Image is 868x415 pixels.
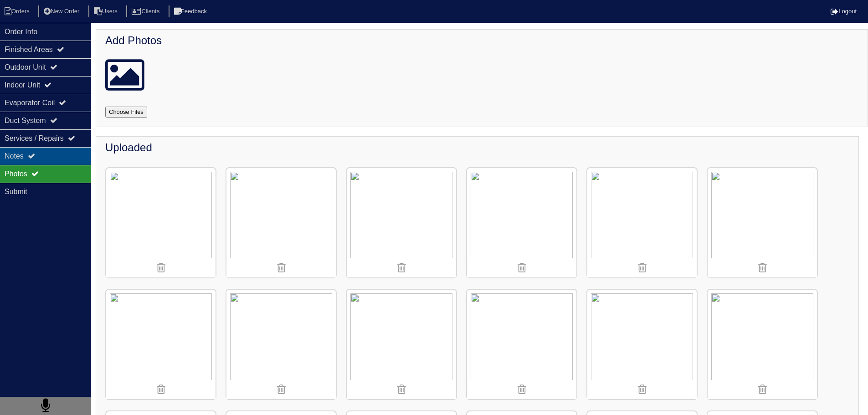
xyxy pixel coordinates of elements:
[831,8,857,15] a: Logout
[467,290,576,399] img: d9ehp45eu9tnk5vfucl8u1khm13u
[38,8,87,15] a: New Order
[106,168,216,277] img: c5f1snddqj2gmyk9afodbszmtas4
[708,168,817,277] img: dc4nbsilvc6k9a89w4xd3jd2k36s
[105,141,854,154] h4: Uploaded
[106,290,216,399] img: 4c1a6k07dld6dotgx05btf2ajjal
[169,5,214,18] li: Feedback
[587,290,697,399] img: p0rp3s8jknm7fe728nvu8xpn8o7o
[88,8,125,15] a: Users
[467,168,576,277] img: mf38u0pm2urkk4sc403ep64659yd
[38,5,87,18] li: New Order
[347,168,456,277] img: 2ecxykyvjiu4wv3meb5bzpbs29pb
[347,290,456,399] img: uuw30zciv0jtosiqj03loj4eqcip
[226,290,336,399] img: xm6blwsnl4b560xuw13q91if69yp
[126,5,167,18] li: Clients
[88,5,125,18] li: Users
[226,168,336,277] img: 3togsbmsy7m7drkdkx4s7wrebycp
[105,34,863,47] h4: Add Photos
[587,168,697,277] img: kez0i671s1g76mg5xpr2my6pbcqp
[708,290,817,399] img: t7yh4uxx44fpu095x96p87wb6b82
[126,8,167,15] a: Clients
